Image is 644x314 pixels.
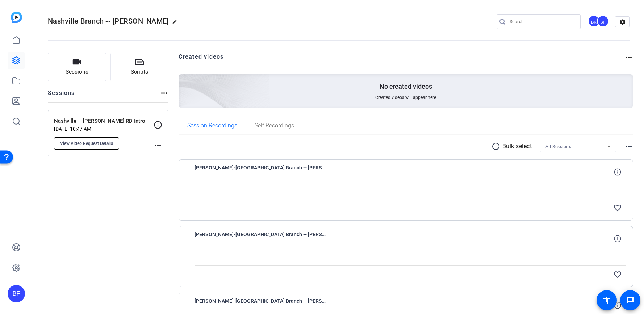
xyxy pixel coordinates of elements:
ngx-avatar: Brian Forrest [597,15,610,28]
span: Session Recordings [187,123,237,129]
p: [DATE] 10:47 AM [54,126,154,132]
span: View Video Request Details [60,141,113,146]
input: Search [510,17,575,26]
span: All Sessions [545,144,571,149]
img: blue-gradient.svg [11,12,22,23]
mat-icon: message [626,296,635,305]
div: BF [597,15,609,27]
span: [PERSON_NAME]-[GEOGRAPHIC_DATA] Branch -- [PERSON_NAME]-Nashville -- [PERSON_NAME] RD Intro -1759... [195,163,329,181]
span: [PERSON_NAME]-[GEOGRAPHIC_DATA] Branch -- [PERSON_NAME]-Nashville -- [PERSON_NAME] RD Intro -1759... [195,297,329,314]
p: Nashville -- [PERSON_NAME] RD Intro [54,117,154,125]
div: BF [8,285,25,302]
span: [PERSON_NAME]-[GEOGRAPHIC_DATA] Branch -- [PERSON_NAME]-Nashville -- [PERSON_NAME] RD Intro -1759... [195,230,329,247]
mat-icon: more_horiz [624,53,633,62]
h2: Sessions [48,89,75,102]
span: Sessions [66,68,88,76]
mat-icon: settings [615,17,630,28]
img: Creted videos background [97,3,270,160]
p: No created videos [380,82,432,91]
ngx-avatar: Bill Koch [588,15,601,28]
div: BK [588,15,600,27]
button: View Video Request Details [54,137,119,150]
p: Bulk select [502,142,532,151]
mat-icon: favorite_border [613,204,622,212]
mat-icon: more_horiz [160,89,168,97]
span: Created videos will appear here [375,95,436,100]
mat-icon: accessibility [602,296,611,305]
mat-icon: favorite_border [613,270,622,279]
span: Self Recordings [255,123,294,129]
button: Sessions [48,53,106,81]
button: Scripts [110,53,169,81]
mat-icon: more_horiz [154,141,162,150]
h2: Created videos [179,53,625,67]
mat-icon: more_horiz [624,142,633,151]
span: Nashville Branch -- [PERSON_NAME] [48,17,168,25]
span: Scripts [131,68,148,76]
mat-icon: radio_button_unchecked [492,142,502,151]
mat-icon: edit [172,19,181,28]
